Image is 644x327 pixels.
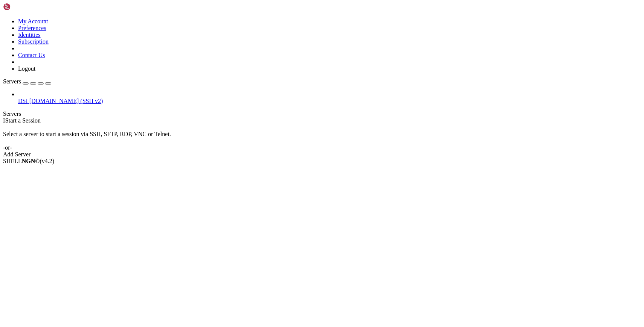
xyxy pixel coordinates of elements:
a: Identities [18,32,41,38]
a: DSI [DOMAIN_NAME] (SSH v2) [18,98,641,104]
span: Start a Session [5,117,41,124]
b: NGN [22,158,35,164]
span: 4.2.0 [40,158,55,164]
span:  [3,117,5,124]
a: Servers [3,78,51,85]
div: Add Server [3,151,641,158]
span: DSI [18,98,28,104]
a: Logout [18,65,35,72]
span: SHELL © [3,158,54,164]
span: [DOMAIN_NAME] (SSH v2) [29,98,103,104]
a: Preferences [18,25,46,31]
span: Servers [3,78,21,85]
div: Select a server to start a session via SSH, SFTP, RDP, VNC or Telnet. -or- [3,124,641,151]
a: Subscription [18,38,49,45]
li: DSI [DOMAIN_NAME] (SSH v2) [18,91,641,104]
div: Servers [3,111,641,117]
a: My Account [18,18,48,24]
img: Shellngn [3,3,46,11]
a: Contact Us [18,52,45,58]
